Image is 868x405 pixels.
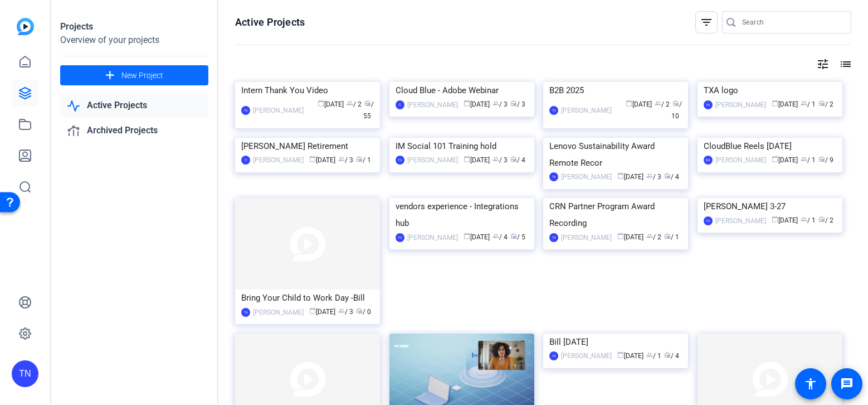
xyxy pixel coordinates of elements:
span: / 3 [510,100,525,108]
div: B2B 2025 [549,82,682,99]
span: [DATE] [626,100,652,108]
span: radio [664,351,671,358]
h1: Active Projects [235,16,305,29]
span: radio [818,216,825,223]
span: [DATE] [617,233,643,241]
span: group [347,100,353,107]
span: radio [510,233,517,239]
span: [DATE] [309,156,335,164]
span: / 5 [510,233,525,241]
span: [DATE] [772,100,798,108]
span: radio [664,233,671,239]
div: Bring Your Child to Work Day -Bill [241,290,374,306]
div: TN [549,233,558,242]
span: [DATE] [464,233,490,241]
span: group [492,100,499,107]
div: CRN Partner Program Award Recording [549,198,682,232]
span: group [646,172,653,179]
div: TN [241,106,250,115]
span: / 2 [818,216,833,224]
span: [DATE] [772,156,798,164]
span: [DATE] [772,216,798,224]
div: TXA logo [704,82,836,99]
div: vendors experience - Integrations hub [396,198,528,232]
span: radio [510,100,517,107]
mat-icon: list [838,57,851,71]
span: group [646,233,653,239]
div: [PERSON_NAME] [561,171,612,182]
mat-icon: accessibility [804,377,817,390]
span: / 4 [664,173,679,181]
div: Intern Thank You Video [241,82,374,99]
span: group [338,307,345,314]
span: group [338,156,345,162]
span: [DATE] [617,173,643,181]
span: calendar_today [309,307,316,314]
div: [PERSON_NAME] [715,99,766,110]
div: DM [704,156,713,165]
div: TN [549,106,558,115]
div: [PERSON_NAME] [407,155,458,166]
span: / 2 [655,100,670,108]
span: [DATE] [464,156,490,164]
span: / 3 [492,100,508,108]
span: [DATE] [309,308,335,316]
div: TN [396,233,404,242]
span: calendar_today [626,100,632,107]
div: [PERSON_NAME] [407,99,458,110]
div: TN [396,156,404,165]
span: radio [672,100,679,107]
span: / 2 [818,100,833,108]
span: group [655,100,661,107]
div: [PERSON_NAME] [561,105,612,116]
mat-icon: add [103,69,117,83]
span: / 4 [492,233,508,241]
div: CloudBlue Reels [DATE] [704,138,836,155]
div: [PERSON_NAME] [253,105,304,116]
div: TN [704,216,713,225]
div: [PERSON_NAME] [715,215,766,226]
span: [DATE] [318,100,344,108]
span: / 3 [646,173,661,181]
div: [PERSON_NAME] [253,155,304,166]
span: / 9 [818,156,833,164]
div: [PERSON_NAME] 3-27 [704,198,836,215]
span: radio [664,172,671,179]
span: / 1 [646,352,661,360]
button: New Project [60,65,208,85]
span: calendar_today [617,351,624,358]
span: / 55 [363,100,374,120]
div: TN [12,360,38,387]
div: Projects [60,20,208,33]
span: calendar_today [309,156,316,162]
div: [PERSON_NAME] [407,232,458,243]
span: group [801,100,807,107]
span: / 1 [801,216,816,224]
span: calendar_today [772,216,778,223]
div: TI [396,100,404,109]
span: group [492,233,499,239]
mat-icon: message [840,377,854,390]
span: calendar_today [617,233,624,239]
span: / 3 [338,308,353,316]
span: calendar_today [464,100,470,107]
span: radio [356,307,363,314]
div: Lenovo Sustainability Award Remote Recor [549,138,682,171]
div: TI [241,156,250,165]
div: [PERSON_NAME] [715,155,766,166]
div: TN [704,100,713,109]
img: blue-gradient.svg [17,18,34,35]
span: calendar_today [772,156,778,162]
div: [PERSON_NAME] Retirement [241,138,374,155]
span: / 4 [510,156,525,164]
span: / 1 [801,156,816,164]
span: / 10 [671,100,682,120]
span: New Project [121,70,163,81]
div: [PERSON_NAME] [253,307,304,318]
span: / 2 [347,100,362,108]
div: Cloud Blue - Adobe Webinar [396,82,528,99]
span: / 4 [664,352,679,360]
div: TN [549,172,558,181]
span: radio [364,100,371,107]
span: / 2 [646,233,661,241]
